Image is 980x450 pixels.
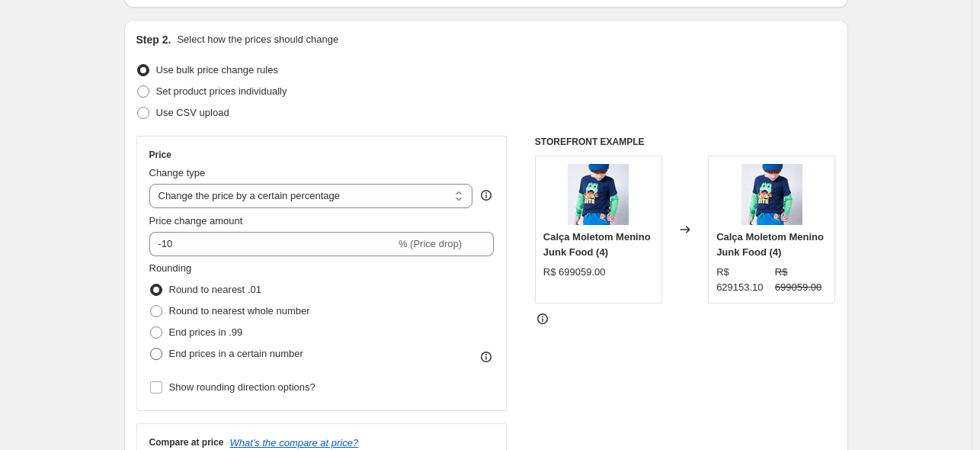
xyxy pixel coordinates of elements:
[543,265,606,280] div: R$ 699059.00
[149,167,206,178] span: Change type
[149,149,171,161] h3: Price
[169,381,315,393] span: Show rounding direction options?
[156,85,287,97] span: Set product prices individually
[177,32,338,47] p: Select how the prices should change
[169,284,261,295] span: Round to nearest .01
[156,107,229,118] span: Use CSV upload
[149,436,224,448] h3: Compare at price
[568,164,629,225] img: CalcaMolet_80x.png
[399,238,462,249] span: % (Price drop)
[543,231,651,258] span: Calça Moletom Menino Junk Food (4)
[716,265,769,295] div: R$ 629153.10
[741,164,802,225] img: CalcaMolet_80x.png
[479,188,494,203] div: help
[149,262,192,274] span: Rounding
[149,215,243,227] span: Price change amount
[230,437,359,448] button: What's the compare at price?
[149,232,396,256] input: -15
[169,326,243,338] span: End prices in .99
[535,136,836,148] h6: STOREFRONT EXAMPLE
[169,305,310,317] span: Round to nearest whole number
[136,32,171,47] h2: Step 2.
[169,348,303,359] span: End prices in a certain number
[156,64,278,76] span: Use bulk price change rules
[775,265,828,295] strike: R$ 699059.00
[716,231,824,258] span: Calça Moletom Menino Junk Food (4)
